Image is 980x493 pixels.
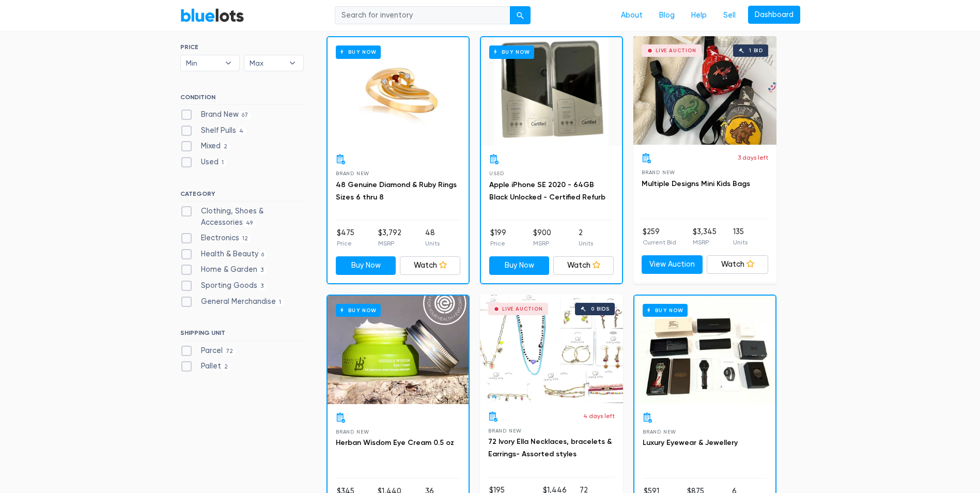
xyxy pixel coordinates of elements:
[533,239,551,248] p: MSRP
[583,411,615,421] p: 4 days left
[257,282,267,290] span: 3
[180,141,231,152] label: Mixed
[336,256,396,275] a: Buy Now
[579,227,593,248] li: 2
[336,429,369,435] span: Brand New
[236,127,247,135] span: 4
[276,298,285,306] span: 1
[180,264,267,275] label: Home & Garden
[643,304,688,317] h6: Buy Now
[378,239,401,248] p: MSRP
[250,55,284,71] span: Max
[748,6,800,24] a: Dashboard
[733,238,748,247] p: Units
[180,249,268,260] label: Health & Beauty
[336,438,454,447] a: Herban Wisdom Eye Cream 0.5 oz
[257,267,267,275] span: 3
[642,170,675,175] span: Brand New
[707,255,768,274] a: Watch
[180,296,285,307] label: General Merchandise
[425,239,440,248] p: Units
[591,306,610,312] div: 0 bids
[634,296,775,404] a: Buy Now
[642,179,750,188] a: Multiple Designs Mini Kids Bags
[489,45,534,58] h6: Buy Now
[715,6,744,25] a: Sell
[180,157,227,168] label: Used
[180,109,252,120] label: Brand New
[613,6,651,25] a: About
[239,111,252,119] span: 67
[489,171,504,176] span: Used
[336,304,381,317] h6: Buy Now
[651,6,683,25] a: Blog
[533,227,551,248] li: $900
[400,256,460,275] a: Watch
[642,255,703,274] a: View Auction
[643,226,676,247] li: $259
[328,37,469,146] a: Buy Now
[180,190,304,202] h6: CATEGORY
[633,36,776,145] a: Live Auction 1 bid
[749,48,763,53] div: 1 bid
[336,180,457,202] a: 48 Genuine Diamond & Ruby Rings Sizes 6 thru 8
[643,429,676,435] span: Brand New
[180,125,247,136] label: Shelf Pulls
[481,37,622,146] a: Buy Now
[180,206,304,228] label: Clothing, Shoes & Accessories
[656,48,696,53] div: Live Auction
[733,226,748,247] li: 135
[488,437,612,458] a: 72 Ivory Ella Necklaces, bracelets & Earrings- Assorted styles
[180,94,304,105] h6: CONDITION
[488,428,522,434] span: Brand New
[221,143,231,151] span: 2
[328,296,469,404] a: Buy Now
[425,227,440,248] li: 48
[335,6,510,25] input: Search for inventory
[337,239,354,248] p: Price
[683,6,715,25] a: Help
[180,233,252,244] label: Electronics
[180,329,304,341] h6: SHIPPING UNIT
[219,159,227,167] span: 1
[180,280,267,291] label: Sporting Goods
[489,180,605,202] a: Apple iPhone SE 2020 - 64GB Black Unlocked - Certified Refurb
[643,438,738,447] a: Luxury Eyewear & Jewellery
[221,363,231,372] span: 2
[553,256,614,275] a: Watch
[378,227,401,248] li: $3,792
[490,239,506,248] p: Price
[336,171,369,176] span: Brand New
[480,295,623,403] a: Live Auction 0 bids
[337,227,354,248] li: $475
[180,8,244,23] a: BlueLots
[243,219,256,227] span: 49
[643,238,676,247] p: Current Bid
[282,55,303,71] b: ▾
[489,256,550,275] a: Buy Now
[693,226,717,247] li: $3,345
[502,306,543,312] div: Live Auction
[738,153,768,162] p: 3 days left
[239,235,252,243] span: 12
[336,45,381,58] h6: Buy Now
[180,43,304,51] h6: PRICE
[186,55,220,71] span: Min
[579,239,593,248] p: Units
[490,227,506,248] li: $199
[258,251,268,259] span: 6
[217,55,239,71] b: ▾
[693,238,717,247] p: MSRP
[223,347,237,356] span: 72
[180,361,231,372] label: Pallet
[180,345,237,357] label: Parcel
